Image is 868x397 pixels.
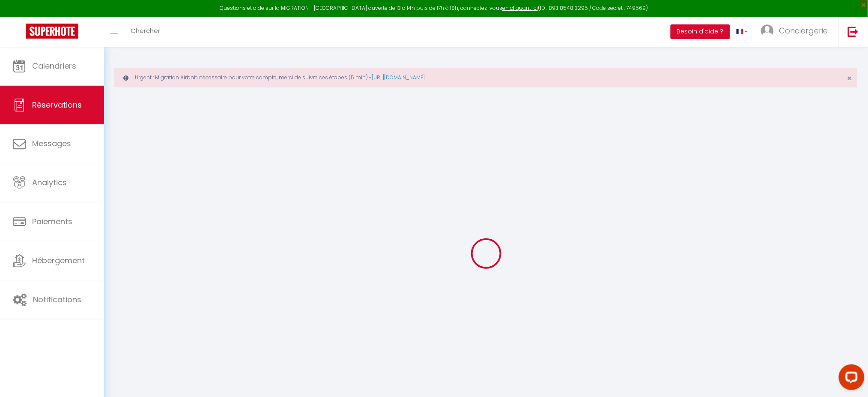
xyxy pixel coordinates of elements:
[32,60,76,71] span: Calendriers
[502,4,538,12] a: en cliquant ici
[32,177,67,188] span: Analytics
[847,75,852,82] button: Close
[26,24,78,39] img: Super Booking
[848,26,859,37] img: logout
[131,26,160,35] span: Chercher
[372,74,425,81] a: [URL][DOMAIN_NAME]
[755,17,839,47] a: ... Conciergerie
[114,68,858,87] div: Urgent : Migration Airbnb nécessaire pour votre compte, merci de suivre ces étapes (5 min) -
[32,255,85,266] span: Hébergement
[33,294,81,305] span: Notifications
[32,216,72,227] span: Paiements
[832,361,868,397] iframe: LiveChat chat widget
[32,138,71,149] span: Messages
[32,99,82,110] span: Réservations
[847,73,852,84] span: ×
[779,25,828,36] span: Conciergerie
[761,24,774,37] img: ...
[124,17,167,47] a: Chercher
[671,24,730,39] button: Besoin d'aide ?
